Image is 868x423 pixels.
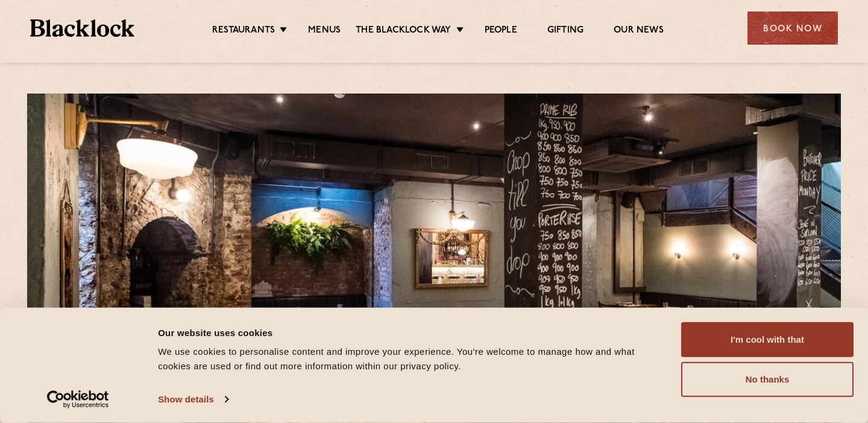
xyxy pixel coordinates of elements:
a: Our News [614,25,664,38]
a: Restaurants [212,25,275,38]
a: The Blacklock Way [356,25,451,38]
a: People [485,25,517,38]
div: Our website uses cookies [158,325,667,340]
div: We use cookies to personalise content and improve your experience. You're welcome to manage how a... [158,345,667,374]
a: Menus [308,25,341,38]
button: I'm cool with that [681,322,854,357]
button: No thanks [681,362,854,397]
div: Book Now [747,11,838,45]
a: Usercentrics Cookiebot - opens in a new window [25,390,131,409]
a: Show details [158,390,228,409]
a: Gifting [547,25,583,38]
img: BL_Textured_Logo-footer-cropped.svg [30,19,134,37]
